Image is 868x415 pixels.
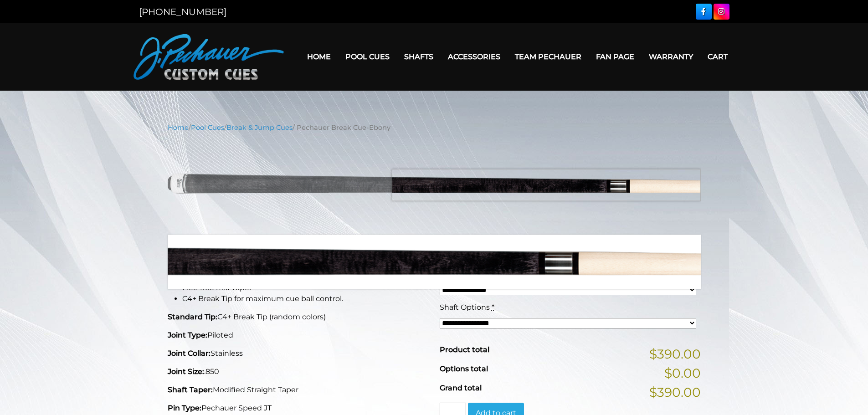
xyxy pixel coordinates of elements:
[168,313,217,321] strong: Standard Tip:
[168,366,429,377] p: .850
[182,261,429,272] li: Forward weighted for maximum energy transfer
[226,123,293,132] a: Break & Jump Cues
[492,303,494,312] abbr: required
[440,384,482,392] span: Grand total
[139,6,226,17] a: [PHONE_NUMBER]
[182,293,429,304] li: C4+ Break Tip for maximum cue ball control.
[485,270,488,278] abbr: required
[168,123,701,133] nav: Breadcrumb
[440,244,447,260] span: $
[168,385,213,394] strong: Shaft Taper:
[168,404,201,412] strong: Pin Type:
[168,349,211,358] strong: Joint Collar:
[182,272,429,282] li: Piloted stainless steel joint with reinforced phenolic core
[440,303,490,312] span: Shaft Options
[168,331,207,339] strong: Joint Type:
[440,244,491,260] bdi: 390.00
[589,45,642,68] a: Fan Page
[168,312,429,323] p: C4+ Break Tip (random colors)
[191,123,224,132] a: Pool Cues
[168,242,429,253] p: Ebony stained Curly Maple Pechauer Break Cue
[300,45,338,68] a: Home
[441,45,508,68] a: Accessories
[134,34,284,80] img: Pechauer Custom Cues
[508,45,589,68] a: Team Pechauer
[642,45,700,68] a: Warranty
[168,139,701,228] img: pechauer-break-ebony-new.png
[168,384,429,395] p: Modified Straight Taper
[338,45,397,68] a: Pool Cues
[440,364,488,373] span: Options total
[649,383,701,402] span: $390.00
[397,45,441,68] a: Shafts
[700,45,735,68] a: Cart
[649,344,701,364] span: $390.00
[168,330,429,341] p: Piloted
[168,403,429,414] p: Pechauer Speed JT
[168,367,204,376] strong: Joint Size:
[168,348,429,359] p: Stainless
[168,123,189,132] a: Home
[440,345,489,354] span: Product total
[182,282,429,293] li: Flex-free mst taper
[664,364,701,383] span: $0.00
[440,270,483,278] span: Cue Weight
